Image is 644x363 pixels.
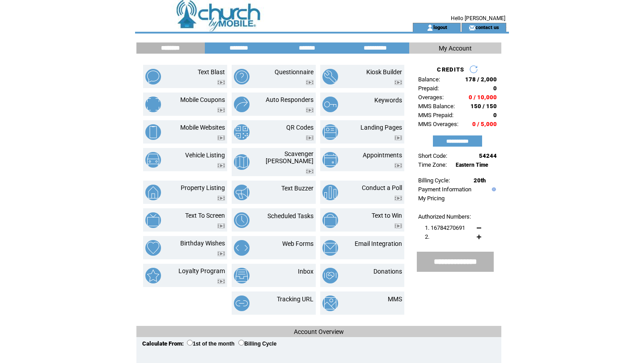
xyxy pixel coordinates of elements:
[306,108,314,113] img: video.png
[180,96,225,103] a: Mobile Coupons
[198,68,225,76] a: Text Blast
[234,240,250,256] img: web-forms.png
[394,135,402,140] img: video.png
[418,94,444,101] span: Overages:
[234,69,250,84] img: questionnaire.png
[306,80,314,85] img: video.png
[217,196,225,201] img: video.png
[145,152,161,168] img: vehicle-listing.png
[145,124,161,140] img: mobile-websites.png
[180,124,225,131] a: Mobile Websites
[234,154,250,170] img: scavenger-hunt.png
[456,162,488,168] span: Eastern Time
[294,328,344,335] span: Account Overview
[217,80,225,85] img: video.png
[469,24,475,31] img: contact_us_icon.gif
[145,185,161,200] img: property-listing.png
[418,152,447,159] span: Short Code:
[234,212,250,228] img: scheduled-tasks.png
[322,69,338,84] img: kiosk-builder.png
[427,24,433,31] img: account_icon.gif
[322,240,338,256] img: email-integration.png
[234,295,250,311] img: tracking-url.png
[187,341,234,347] label: 1st of the month
[217,163,225,168] img: video.png
[185,152,225,159] a: Vehicle Listing
[234,97,250,112] img: auto-responders.png
[366,68,402,76] a: Kiosk Builder
[493,85,497,92] span: 0
[355,240,402,247] a: Email Integration
[142,340,184,347] span: Calculate From:
[425,224,465,231] span: 1. 16784270691
[394,163,402,168] img: video.png
[418,85,439,92] span: Prepaid:
[394,224,402,228] img: video.png
[266,96,314,103] a: Auto Responders
[418,213,471,220] span: Authorized Numbers:
[439,45,472,52] span: My Account
[185,212,225,219] a: Text To Screen
[425,233,429,240] span: 2.
[373,268,402,275] a: Donations
[187,340,193,346] input: 1st of the month
[479,152,497,159] span: 54244
[394,80,402,85] img: video.png
[180,240,225,247] a: Birthday Wishes
[418,121,458,127] span: MMS Overages:
[275,68,314,76] a: Questionnaire
[267,212,314,219] a: Scheduled Tasks
[178,267,225,274] a: Loyalty Program
[418,186,471,193] a: Payment Information
[145,97,161,112] img: mobile-coupons.png
[234,185,250,200] img: text-buzzer.png
[234,124,250,140] img: qr-codes.png
[433,24,447,30] a: logout
[306,169,314,174] img: video.png
[145,240,161,256] img: birthday-wishes.png
[234,268,250,283] img: inbox.png
[372,212,402,219] a: Text to Win
[286,124,314,131] a: QR Codes
[145,268,161,283] img: loyalty-program.png
[238,340,244,346] input: Billing Cycle
[474,177,486,184] span: 20th
[418,195,445,202] a: My Pricing
[469,94,497,101] span: 0 / 10,000
[145,69,161,84] img: text-blast.png
[298,268,314,275] a: Inbox
[217,135,225,140] img: video.png
[493,112,497,118] span: 0
[322,212,338,228] img: text-to-win.png
[437,66,464,73] span: CREDITS
[362,184,402,191] a: Conduct a Poll
[394,196,402,201] img: video.png
[360,124,402,131] a: Landing Pages
[306,135,314,140] img: video.png
[322,124,338,140] img: landing-pages.png
[451,15,505,21] span: Hello [PERSON_NAME]
[322,152,338,168] img: appointments.png
[281,185,314,192] a: Text Buzzer
[418,177,450,184] span: Billing Cycle:
[418,103,455,110] span: MMS Balance:
[363,152,402,159] a: Appointments
[322,295,338,311] img: mms.png
[277,295,314,303] a: Tracking URL
[217,251,225,256] img: video.png
[472,121,497,127] span: 0 / 5,000
[322,268,338,283] img: donations.png
[490,187,496,191] img: help.gif
[145,212,161,228] img: text-to-screen.png
[238,341,276,347] label: Billing Cycle
[266,150,314,165] a: Scavenger [PERSON_NAME]
[181,184,225,191] a: Property Listing
[322,185,338,200] img: conduct-a-poll.png
[217,224,225,228] img: video.png
[470,103,497,110] span: 150 / 150
[418,112,453,118] span: MMS Prepaid:
[217,279,225,284] img: video.png
[322,97,338,112] img: keywords.png
[475,24,499,30] a: contact us
[418,76,440,83] span: Balance:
